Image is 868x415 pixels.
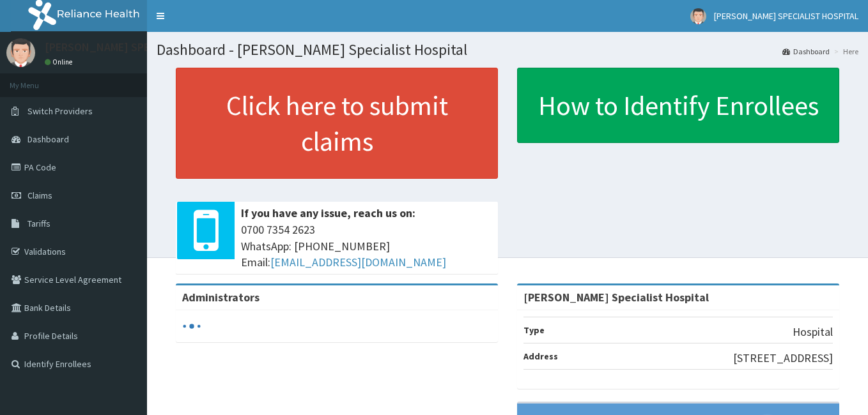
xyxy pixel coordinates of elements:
[523,324,545,336] b: Type
[27,218,50,229] span: Tariffs
[517,68,839,143] a: How to Identify Enrollees
[782,46,830,57] a: Dashboard
[831,46,858,57] li: Here
[182,290,260,305] b: Administrators
[27,133,69,145] span: Dashboard
[523,290,709,305] strong: [PERSON_NAME] Specialist Hospital
[523,351,558,362] b: Address
[45,41,240,53] p: [PERSON_NAME] SPECIALIST HOSPITAL
[241,206,415,220] b: If you have any issue, reach us on:
[157,41,858,58] h1: Dashboard - [PERSON_NAME] Specialist Hospital
[690,8,706,24] img: User Image
[6,38,35,67] img: User Image
[733,350,833,366] p: [STREET_ADDRESS]
[270,255,446,269] a: [EMAIL_ADDRESS][DOMAIN_NAME]
[45,57,75,66] a: Online
[182,317,201,336] svg: audio-loading
[793,324,833,340] p: Hospital
[176,68,498,179] a: Click here to submit claims
[27,190,52,201] span: Claims
[241,222,492,271] span: 0700 7354 2623 WhatsApp: [PHONE_NUMBER] Email:
[27,105,93,117] span: Switch Providers
[714,10,858,22] span: [PERSON_NAME] SPECIALIST HOSPITAL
